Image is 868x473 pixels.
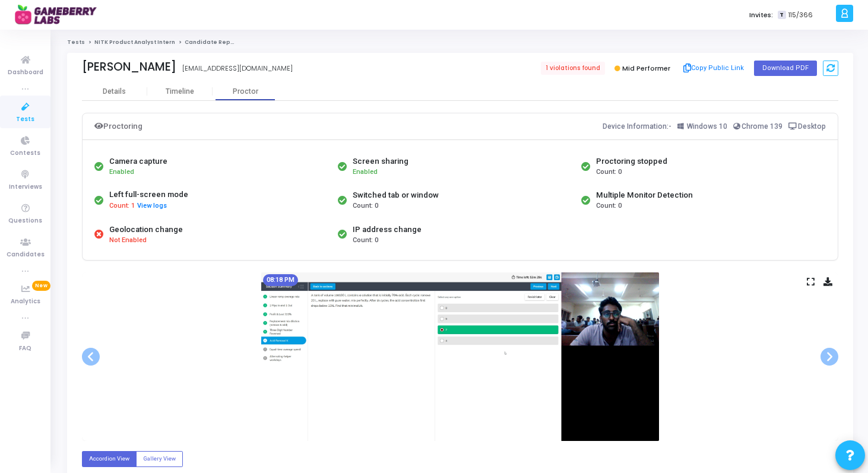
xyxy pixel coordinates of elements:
[596,201,622,211] span: Count: 0
[109,236,147,246] span: Not Enabled
[103,87,126,96] div: Details
[67,39,85,46] a: Tests
[687,122,727,131] span: Windows 10
[16,115,34,125] span: Tests
[754,61,817,76] button: Download PDF
[136,451,183,467] label: Gallery View
[742,122,783,131] span: Chrome 139
[596,189,693,201] div: Multiple Monitor Detection
[82,60,176,74] div: [PERSON_NAME]
[67,39,853,46] nav: breadcrumb
[8,216,42,226] span: Questions
[185,39,239,46] span: Candidate Report
[94,39,175,46] a: NITK Product Analyst Intern
[541,62,605,75] span: 1 violations found
[622,64,670,73] span: Mid Performer
[353,168,378,176] span: Enabled
[109,155,167,167] div: Camera capture
[353,236,378,246] span: Count: 0
[182,64,293,74] div: [EMAIL_ADDRESS][DOMAIN_NAME]
[94,119,142,134] div: Proctoring
[15,3,104,27] img: logo
[109,224,183,236] div: Geolocation change
[7,250,45,260] span: Candidates
[353,189,439,201] div: Switched tab or window
[263,274,298,286] mat-chip: 08:18 PM
[353,201,378,211] span: Count: 0
[82,451,137,467] label: Accordion View
[166,87,194,96] div: Timeline
[353,155,408,167] div: Screen sharing
[680,59,748,77] button: Copy Public Link
[213,87,278,96] div: Proctor
[778,11,785,20] span: T
[353,224,422,236] div: IP address change
[596,155,667,167] div: Proctoring stopped
[261,272,659,441] img: screenshot-1757083708417.jpeg
[109,201,135,211] span: Count: 1
[798,122,826,131] span: Desktop
[137,201,167,212] button: View logs
[9,182,42,192] span: Interviews
[19,344,31,354] span: FAQ
[603,119,826,134] div: Device Information:-
[109,168,134,176] span: Enabled
[8,68,43,78] span: Dashboard
[749,10,773,20] label: Invites:
[788,10,813,20] span: 115/366
[32,281,50,291] span: New
[109,189,188,201] div: Left full-screen mode
[10,148,40,158] span: Contests
[596,167,622,177] span: Count: 0
[11,297,40,307] span: Analytics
